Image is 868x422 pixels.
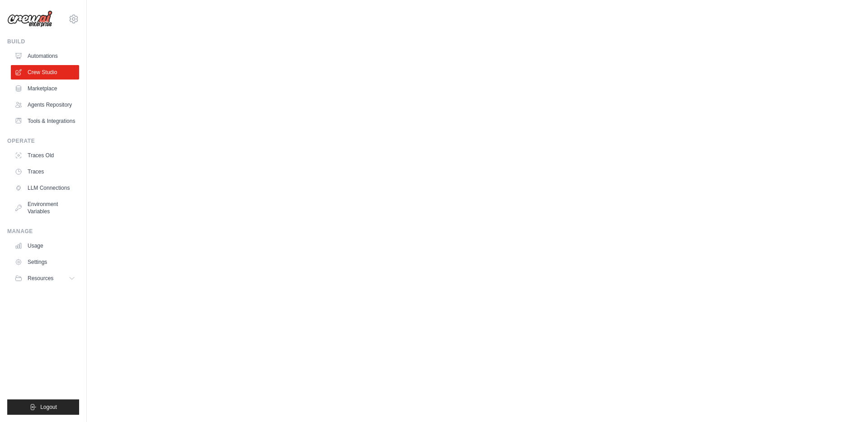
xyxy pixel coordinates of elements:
a: Tools & Integrations [11,114,79,128]
a: Environment Variables [11,197,79,219]
a: Agents Repository [11,98,79,112]
a: Settings [11,255,79,269]
span: Logout [40,403,57,411]
button: Logout [7,399,79,415]
div: Operate [7,137,79,145]
a: Traces [11,164,79,179]
img: Logo [7,10,52,28]
a: Crew Studio [11,65,79,80]
a: Usage [11,239,79,253]
a: Automations [11,49,79,63]
div: Manage [7,228,79,235]
button: Resources [11,271,79,286]
span: Resources [28,275,53,282]
a: Traces Old [11,148,79,163]
a: LLM Connections [11,181,79,195]
a: Marketplace [11,81,79,96]
div: Build [7,38,79,45]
